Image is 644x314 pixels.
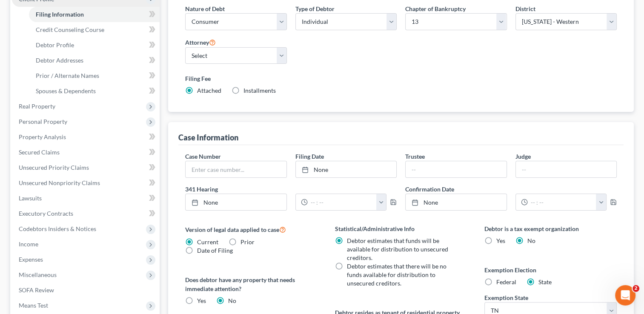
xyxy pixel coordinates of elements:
[36,72,99,79] span: Prior / Alternate Names
[19,118,67,125] span: Personal Property
[12,160,160,175] a: Unsecured Priority Claims
[197,87,221,94] span: Attached
[19,148,60,156] span: Secured Claims
[19,179,100,186] span: Unsecured Nonpriority Claims
[36,57,83,64] span: Debtor Addresses
[197,238,218,245] span: Current
[406,161,506,177] input: --
[19,210,73,217] span: Executory Contracts
[484,293,528,302] label: Exemption State
[12,129,160,145] a: Property Analysis
[19,103,55,110] span: Real Property
[29,68,160,83] a: Prior / Alternate Names
[197,297,206,304] span: Yes
[29,83,160,99] a: Spouses & Dependents
[295,152,324,161] label: Filing Date
[240,238,255,245] span: Prior
[243,87,276,94] span: Installments
[295,4,335,13] label: Type of Debtor
[185,74,617,83] label: Filing Fee
[185,152,221,161] label: Case Number
[12,145,160,160] a: Secured Claims
[19,271,57,278] span: Miscellaneous
[185,37,216,47] label: Attorney
[178,132,238,143] div: Case Information
[228,297,236,304] span: No
[36,11,84,18] span: Filing Information
[406,194,506,210] a: None
[12,283,160,298] a: SOFA Review
[633,285,639,292] span: 2
[515,152,531,161] label: Judge
[515,4,535,13] label: District
[29,7,160,22] a: Filing Information
[19,286,54,294] span: SOFA Review
[185,4,225,13] label: Nature of Debt
[405,4,466,13] label: Chapter of Bankruptcy
[19,302,48,309] span: Means Test
[19,240,38,248] span: Income
[405,152,425,161] label: Trustee
[527,237,535,244] span: No
[185,224,318,234] label: Version of legal data applied to case
[185,275,318,293] label: Does debtor have any property that needs immediate attention?
[181,185,401,194] label: 341 Hearing
[29,53,160,68] a: Debtor Addresses
[538,278,552,285] span: State
[29,22,160,37] a: Credit Counseling Course
[19,133,66,140] span: Property Analysis
[12,206,160,221] a: Executory Contracts
[19,225,96,232] span: Codebtors Insiders & Notices
[197,247,233,254] span: Date of Filing
[308,194,377,210] input: -- : --
[496,237,505,244] span: Yes
[516,161,616,177] input: --
[19,194,42,202] span: Lawsuits
[347,263,447,287] span: Debtor estimates that there will be no funds available for distribution to unsecured creditors.
[528,194,597,210] input: -- : --
[12,175,160,191] a: Unsecured Nonpriority Claims
[484,265,617,274] label: Exemption Election
[12,191,160,206] a: Lawsuits
[36,41,74,49] span: Debtor Profile
[484,224,617,233] label: Debtor is a tax exempt organization
[296,161,396,177] a: None
[29,37,160,53] a: Debtor Profile
[347,237,448,261] span: Debtor estimates that funds will be available for distribution to unsecured creditors.
[401,185,621,194] label: Confirmation Date
[186,161,286,177] input: Enter case number...
[335,224,467,233] label: Statistical/Administrative Info
[36,87,96,94] span: Spouses & Dependents
[615,285,635,305] iframe: Intercom live chat
[186,194,286,210] a: None
[36,26,104,33] span: Credit Counseling Course
[496,278,516,285] span: Federal
[19,164,89,171] span: Unsecured Priority Claims
[19,256,43,263] span: Expenses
